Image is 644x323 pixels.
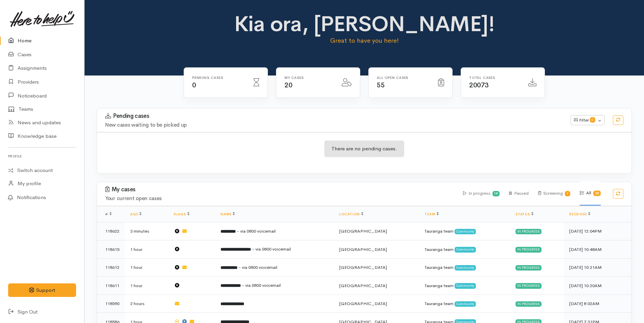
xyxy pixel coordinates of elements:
[339,301,387,306] span: [GEOGRAPHIC_DATA]
[125,222,168,240] td: 3 minutes
[469,76,520,80] h6: Total cases
[242,282,281,288] span: - via 0800 voicemail
[238,264,277,270] span: - via 0800 voicemail
[97,258,125,277] td: 118612
[515,229,542,234] div: In progress
[494,191,498,196] b: 19
[233,36,496,45] p: Great to have you here!
[233,12,496,36] h1: Kia ora, [PERSON_NAME]!
[97,277,125,295] td: 118611
[105,113,562,120] h3: Pending cases
[192,76,245,80] h6: Pending cases
[515,265,542,271] div: In progress
[377,76,430,80] h6: All Open cases
[455,265,476,271] span: Community
[564,240,631,259] td: [DATE] 10:48AM
[515,283,542,288] div: In progress
[339,246,387,252] span: [GEOGRAPHIC_DATA]
[515,212,533,216] a: Status
[105,212,112,216] span: #
[419,295,510,313] td: Tauranga team
[509,181,528,206] div: Paused
[125,240,168,259] td: 1 hour
[125,258,168,277] td: 1 hour
[564,258,631,277] td: [DATE] 10:21AM
[463,181,500,206] div: In progress
[377,81,385,89] span: 55
[590,117,595,123] span: 0
[125,277,168,295] td: 1 hour
[571,115,605,125] button: Filter0
[595,191,599,195] b: 20
[97,295,125,313] td: 118590
[125,295,168,313] td: 2 hours
[97,222,125,240] td: 118622
[515,247,542,252] div: In progress
[97,240,125,259] td: 118615
[419,258,510,277] td: Tauranga team
[324,141,404,157] div: There are no pending cases.
[424,212,438,216] a: Team
[564,295,631,313] td: [DATE] 8:02AM
[284,81,292,89] span: 20
[569,212,590,216] a: Received
[538,181,571,206] div: Screening
[8,152,76,161] h6: Profile
[105,196,455,201] h4: Your current open cases
[8,283,76,297] button: Support
[130,212,141,216] a: Age
[339,228,387,234] span: [GEOGRAPHIC_DATA]
[564,277,631,295] td: [DATE] 10:20AM
[221,212,235,216] a: Name
[284,76,333,80] h6: My cases
[419,222,510,240] td: Tauranga team
[469,81,489,89] span: 20073
[419,240,510,259] td: Tauranga team
[455,247,476,252] span: Community
[237,228,276,234] span: - via 0800 voicemail
[455,301,476,307] span: Community
[174,212,189,216] a: Flags
[339,212,363,216] a: Location
[567,191,569,196] b: 1
[419,277,510,295] td: Tauranga team
[339,283,387,288] span: [GEOGRAPHIC_DATA]
[455,283,476,288] span: Community
[580,181,601,206] div: All
[339,264,387,270] span: [GEOGRAPHIC_DATA]
[105,122,562,128] h4: New cases waiting to be picked up
[105,186,455,193] h3: My cases
[252,246,291,252] span: - via 0800 voicemail
[515,301,542,307] div: In progress
[455,229,476,234] span: Community
[564,222,631,240] td: [DATE] 12:04PM
[192,81,196,89] span: 0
